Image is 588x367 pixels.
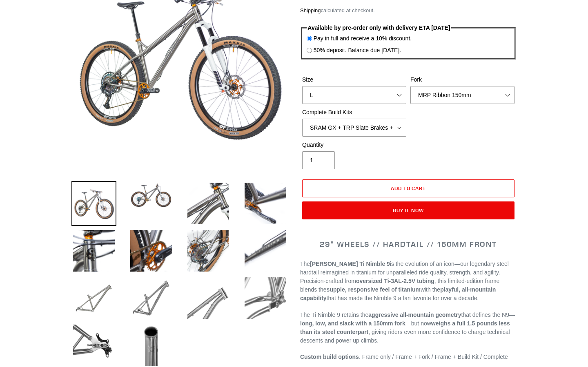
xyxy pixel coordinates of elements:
[71,228,116,273] img: Load image into Gallery viewer, TI NIMBLE 9
[314,34,412,43] label: Pay in full and receive a 10% discount.
[300,7,321,14] a: Shipping
[243,181,288,226] img: Load image into Gallery viewer, TI NIMBLE 9
[410,75,514,84] label: Fork
[327,286,421,293] strong: supple, responsive feel of titanium
[356,278,434,284] strong: oversized Ti-3AL-2.5V tubing
[391,185,426,191] span: Add to cart
[300,320,510,335] strong: weighs a full 1.5 pounds less than its steel counterpart
[300,311,517,345] p: The Ti Nimble 9 retains the that defines the N9— —but now , giving riders even more confidence to...
[302,75,406,84] label: Size
[186,276,231,321] img: Load image into Gallery viewer, TI NIMBLE 9
[129,181,174,210] img: Load image into Gallery viewer, TI NIMBLE 9
[300,260,517,303] p: The is the evolution of an icon—our legendary steel hardtail reimagined in titanium for unparalle...
[320,239,497,249] span: 29" WHEELS // HARDTAIL // 150MM FRONT
[186,228,231,273] img: Load image into Gallery viewer, TI NIMBLE 9
[129,276,174,321] img: Load image into Gallery viewer, TI NIMBLE 9
[302,201,514,219] button: Buy it now
[300,354,359,360] strong: Custom build options
[129,228,174,273] img: Load image into Gallery viewer, TI NIMBLE 9
[368,312,461,318] strong: aggressive all-mountain geometry
[71,276,116,321] img: Load image into Gallery viewer, TI NIMBLE 9
[302,141,406,149] label: Quantity
[302,108,406,117] label: Complete Build Kits
[314,46,401,55] label: 50% deposit. Balance due [DATE].
[186,181,231,226] img: Load image into Gallery viewer, TI NIMBLE 9
[243,276,288,321] img: Load image into Gallery viewer, TI NIMBLE 9
[243,228,288,273] img: Load image into Gallery viewer, TI NIMBLE 9
[300,320,405,327] strong: long, low, and slack with a 150mm fork
[71,181,116,226] img: Load image into Gallery viewer, TI NIMBLE 9
[307,24,452,32] legend: Available by pre-order only with delivery ETA [DATE]
[310,261,390,267] strong: [PERSON_NAME] Ti Nimble 9
[300,7,517,15] div: calculated at checkout.
[300,353,517,361] p: . Frame only / Frame + Fork / Frame + Build Kit / Complete
[302,179,514,197] button: Add to cart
